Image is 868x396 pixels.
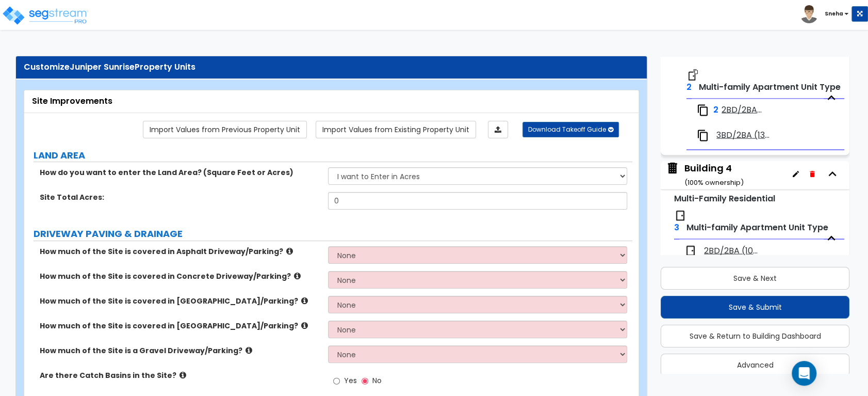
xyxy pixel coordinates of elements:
img: clone-roomtype.svg [686,69,699,82]
span: No [372,375,381,386]
img: logo_pro_r.png [2,5,89,26]
small: ( 100 % ownership) [684,178,744,187]
span: 3BD/2BA (1376 SF) [716,130,772,141]
span: 3 [674,221,679,233]
label: LAND AREA [34,149,632,162]
input: Yes [333,375,340,387]
label: How much of the Site is covered in Concrete Driveway/Parking? [40,271,320,281]
img: clone.svg [697,104,709,117]
img: building.svg [666,162,679,175]
label: How do you want to enter the Land Area? (Square Feet or Acres) [40,167,320,178]
label: Site Total Acres: [40,192,320,202]
label: How much of the Site is covered in Asphalt Driveway/Parking? [40,246,320,257]
input: No [362,375,368,387]
button: Save & Next [661,267,849,290]
label: Are there Catch Basins in the Site? [40,370,320,381]
span: 2BD/2BA (1085 SF) [704,245,758,257]
button: Save & Return to Building Dashboard [661,325,849,347]
label: How much of the Site is covered in [GEOGRAPHIC_DATA]/Parking? [40,296,320,306]
i: click for more info! [294,272,301,280]
label: DRIVEWAY PAVING & DRAINAGE [34,227,632,241]
b: Sneha [825,10,843,18]
span: 2 [686,81,692,93]
span: 2 [713,104,718,116]
button: Save & Submit [661,296,849,319]
i: click for more info! [179,371,186,379]
i: click for more info! [245,346,252,354]
span: Building 4 [666,162,744,188]
label: How much of the Site is covered in [GEOGRAPHIC_DATA]/Parking? [40,321,320,331]
div: Customize Property Units [24,61,639,73]
span: Yes [343,375,356,386]
div: Open Intercom Messenger [792,361,816,386]
div: Site Improvements [32,96,631,107]
a: Import the dynamic attribute values from previous properties. [143,121,307,138]
a: Import the dynamic attribute values from existing properties. [316,121,476,138]
i: click for more info! [301,297,308,305]
span: Download Takeoff Guide [528,125,606,134]
a: Import the dynamic attributes value through Excel sheet [488,121,508,138]
img: door.png [674,210,686,222]
small: Multi-Family Residential [674,193,775,204]
button: Advanced [661,354,849,376]
span: Multi-family Apartment Unit Type [686,221,828,233]
img: avatar.png [800,5,818,23]
span: Multi-family Apartment Unit Type [699,81,841,93]
span: 2BD/2BA (1085 SF) [722,104,764,116]
div: Building 4 [684,162,744,188]
img: door.png [684,245,697,257]
span: Juniper Sunrise [70,61,135,73]
button: Download Takeoff Guide [522,122,619,137]
label: How much of the Site is a Gravel Driveway/Parking? [40,345,320,356]
i: click for more info! [286,247,293,255]
img: clone.svg [697,130,709,142]
i: click for more info! [301,322,308,329]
